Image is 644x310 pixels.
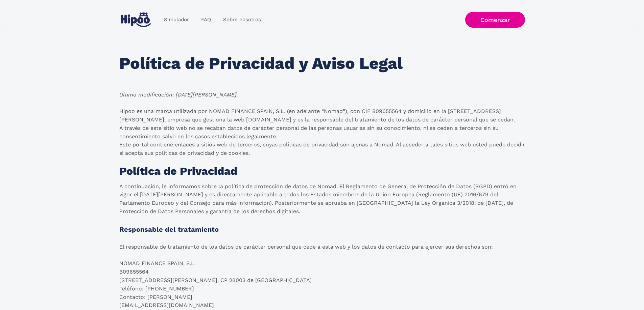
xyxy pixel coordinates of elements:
[158,13,195,26] a: Simulador
[465,12,525,28] a: Comenzar
[119,166,237,177] h1: Política de Privacidad
[119,55,403,73] h1: Política de Privacidad y Aviso Legal
[119,107,525,158] p: Hipoo es una marca utilizada por NOMAD FINANCE SPAIN, S.L. (en adelante “Nomad”), con CIF B096555...
[119,243,493,310] p: El responsable de tratamiento de los datos de carácter personal que cede a esta web y los datos d...
[119,225,219,233] strong: Responsable del tratamiento
[217,13,267,26] a: Sobre nosotros
[195,13,217,26] a: FAQ
[119,91,238,98] em: Última modificación: [DATE][PERSON_NAME].
[119,182,525,216] p: A continuación, le informamos sobre la política de protección de datos de Nomad. El Reglamento de...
